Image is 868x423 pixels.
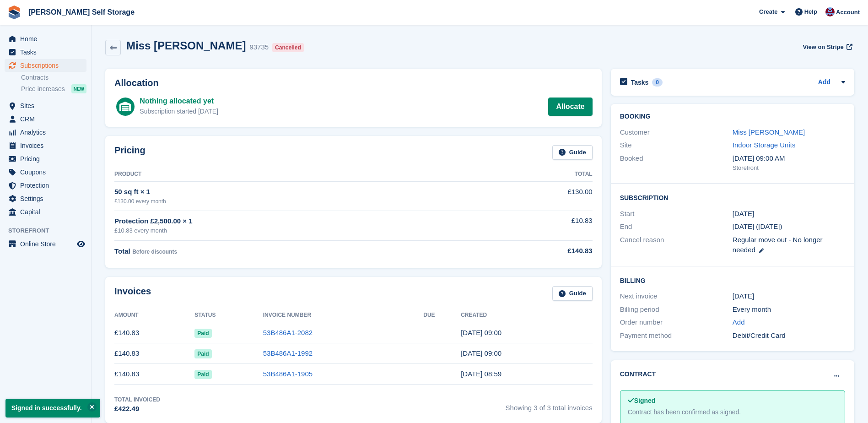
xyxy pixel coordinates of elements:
div: Every month [733,304,845,315]
img: Tracy Bailey [825,7,835,16]
div: Contract has been confirmed as signed. [628,407,837,417]
span: Sites [20,99,75,112]
a: Add [818,77,830,88]
div: Cancelled [272,43,304,52]
span: Help [804,7,817,16]
h2: Subscription [620,193,845,202]
td: £130.00 [477,182,593,211]
div: Protection £2,500.00 × 1 [114,216,477,227]
img: stora-icon-8386f47178a22dfd0bd8f6a31ec36ba5ce8667c1dd55bd0f319d3a0aa187defe.svg [7,5,21,19]
div: £422.49 [114,404,160,414]
h2: Booking [620,113,845,120]
h2: Miss [PERSON_NAME] [126,39,246,52]
td: £140.83 [114,343,194,364]
span: Create [759,7,777,16]
h2: Billing [620,276,845,285]
div: Subscription started [DATE] [140,107,218,116]
div: Order number [620,317,733,328]
time: 2025-07-03 00:00:00 UTC [733,209,754,219]
th: Product [114,167,477,182]
div: Start [620,209,733,219]
a: menu [5,33,86,45]
div: £130.00 every month [114,197,477,206]
th: Invoice Number [263,308,424,323]
th: Amount [114,308,194,323]
a: View on Stripe [799,39,854,54]
span: Subscriptions [20,59,75,72]
a: menu [5,192,86,205]
span: Analytics [20,126,75,139]
th: Status [194,308,263,323]
span: Paid [194,329,211,338]
span: Paid [194,349,211,358]
a: Guide [552,145,593,160]
a: menu [5,139,86,152]
span: Account [836,8,860,17]
div: 50 sq ft × 1 [114,187,477,197]
a: menu [5,166,86,179]
div: Signed [628,396,837,406]
div: Next invoice [620,291,733,302]
div: Billing period [620,304,733,315]
th: Total [477,167,593,182]
span: Invoices [20,139,75,152]
h2: Pricing [114,145,146,160]
span: Settings [20,192,75,205]
a: menu [5,113,86,125]
span: Total [114,247,130,255]
span: Capital [20,206,75,218]
a: Add [733,317,745,328]
div: Payment method [620,331,733,341]
a: 53B486A1-2082 [263,329,313,336]
div: NEW [71,84,86,93]
div: Storefront [733,163,845,173]
a: menu [5,59,86,72]
a: menu [5,126,86,139]
td: £10.83 [477,211,593,240]
p: Signed in successfully. [5,399,100,418]
span: Home [20,33,75,45]
div: Total Invoiced [114,396,160,404]
div: £140.83 [477,246,593,256]
a: menu [5,206,86,218]
h2: Invoices [114,286,151,301]
a: menu [5,99,86,112]
div: Customer [620,127,733,138]
div: Site [620,140,733,151]
td: £140.83 [114,364,194,385]
a: menu [5,179,86,192]
span: Before discounts [132,249,177,255]
span: Storefront [8,226,91,235]
span: Protection [20,179,75,192]
time: 2025-07-03 07:59:35 UTC [461,370,501,378]
div: Booked [620,153,733,173]
span: Regular move out - No longer needed [733,236,823,254]
a: menu [5,238,86,250]
span: [DATE] ([DATE]) [733,222,782,230]
div: [DATE] 09:00 AM [733,153,845,164]
div: [DATE] [733,291,845,302]
h2: Contract [620,369,656,379]
a: Preview store [75,239,86,249]
span: Price increases [21,85,65,93]
div: Debit/Credit Card [733,331,845,341]
a: Allocate [548,98,592,116]
th: Due [423,308,461,323]
div: 0 [652,78,663,87]
time: 2025-09-03 08:00:02 UTC [461,329,501,336]
a: [PERSON_NAME] Self Storage [25,5,138,20]
span: CRM [20,113,75,125]
h2: Tasks [631,78,649,87]
a: 53B486A1-1992 [263,349,313,357]
span: Coupons [20,166,75,179]
a: 53B486A1-1905 [263,370,313,378]
th: Created [461,308,592,323]
a: Contracts [21,73,86,82]
span: Showing 3 of 3 total invoices [506,396,593,414]
a: Miss [PERSON_NAME] [733,128,805,136]
span: Paid [194,370,211,379]
a: Guide [552,286,593,301]
a: menu [5,152,86,165]
span: View on Stripe [803,43,843,52]
div: £10.83 every month [114,226,477,235]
